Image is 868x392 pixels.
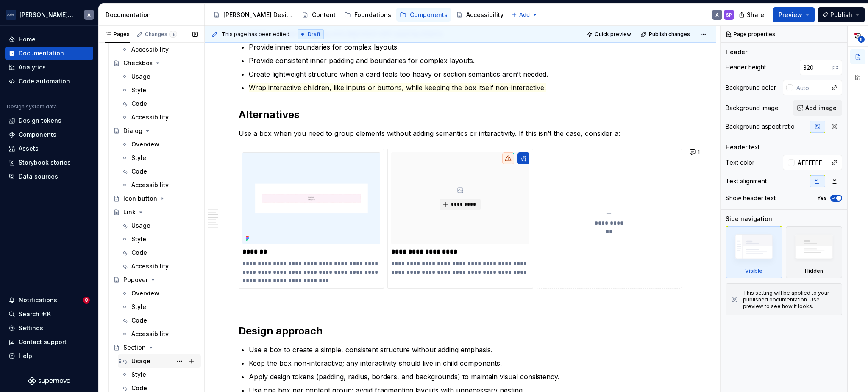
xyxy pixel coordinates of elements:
span: Wrap interactive children, like inputs or buttons, while keeping the box itself non-interactive. [249,83,546,92]
a: Code [118,165,201,178]
div: [PERSON_NAME] Design [223,11,293,19]
div: Section [123,343,146,352]
a: Code [118,314,201,327]
span: Add image [805,104,837,112]
a: Style [118,368,201,381]
span: Share [747,11,764,19]
a: Style [118,151,201,165]
p: Use a box when you need to group elements without adding semantics or interactivity. If this isn’... [239,128,682,138]
a: Icon button [110,192,201,205]
div: Content [312,11,336,19]
a: Assets [5,142,93,155]
div: Show header text [726,194,776,202]
button: Add [509,9,540,21]
div: Icon button [123,194,157,203]
div: Overview [131,140,159,149]
a: Supernova Logo [28,377,70,385]
div: Code [131,316,147,325]
button: Search ⌘K [5,307,93,321]
a: Link [110,205,201,219]
input: Auto [795,155,827,170]
div: Header height [726,63,766,72]
s: Provide consistent inner padding and boundaries for complex layouts. [249,56,475,65]
a: Settings [5,321,93,335]
p: px [832,64,839,71]
button: Publish changes [638,28,694,40]
div: Accessibility [131,113,169,121]
a: Usage [118,70,201,83]
div: SP [726,11,732,18]
a: Documentation [5,47,93,60]
a: Accessibility [118,43,201,56]
div: Text alignment [726,177,767,185]
p: Use a box to create a simple, consistent structure without adding emphasis. [249,345,682,355]
div: Hidden [805,268,823,274]
div: This setting will be applied to your published documentation. Use preview to see how it looks. [743,290,837,310]
a: Accessibility [118,178,201,192]
button: Contact support [5,335,93,349]
div: Hidden [786,226,843,278]
div: Code [131,99,147,108]
a: Accessibility [118,259,201,273]
div: Components [410,11,448,19]
button: 1 [687,146,704,158]
label: Yes [817,195,827,202]
div: A [715,11,719,18]
div: Popover [123,276,148,284]
a: Style [118,83,201,97]
div: Storybook stories [19,158,71,167]
button: Share [734,7,770,22]
a: Usage [118,354,201,368]
a: Data sources [5,170,93,183]
div: Accessibility [131,181,169,189]
span: 1 [698,149,700,155]
button: Publish [818,7,865,22]
div: Assets [19,144,39,153]
a: Dialog [110,124,201,138]
h2: Design approach [239,324,682,338]
div: Foundations [354,11,391,19]
div: Documentation [19,49,64,58]
div: Usage [131,221,150,230]
span: Draft [308,31,320,38]
div: Accessibility [466,11,504,19]
input: Auto [793,80,827,95]
a: Home [5,33,93,46]
p: Keep the box non-interactive; any interactivity should live in child components. [249,358,682,368]
button: [PERSON_NAME] AirlinesA [2,6,97,24]
div: Overview [131,289,159,298]
a: Code automation [5,75,93,88]
div: Checkbox [123,59,153,67]
div: Style [131,370,146,379]
div: A [87,11,91,18]
div: Visible [745,268,762,274]
div: Accessibility [131,262,169,271]
div: Visible [726,226,782,278]
a: Storybook stories [5,156,93,169]
div: Notifications [19,296,57,304]
a: Style [118,232,201,246]
div: Usage [131,72,150,81]
div: Settings [19,324,43,332]
div: Style [131,303,146,311]
a: Style [118,300,201,314]
div: Help [19,352,32,360]
a: Components [5,128,93,141]
div: Page tree [210,6,507,23]
h2: Alternatives [239,108,682,121]
a: Accessibility [118,110,201,124]
div: Background image [726,104,779,112]
a: Content [298,8,339,22]
div: Code automation [19,77,70,86]
a: Popover [110,273,201,287]
div: [PERSON_NAME] Airlines [19,11,74,19]
img: f0306bc8-3074-41fb-b11c-7d2e8671d5eb.png [6,10,16,20]
div: Home [19,35,36,44]
a: Usage [118,219,201,232]
div: Analytics [19,63,46,72]
input: Auto [800,60,832,75]
a: Code [118,246,201,259]
a: Accessibility [453,8,507,22]
a: Code [118,97,201,110]
div: Style [131,86,146,94]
